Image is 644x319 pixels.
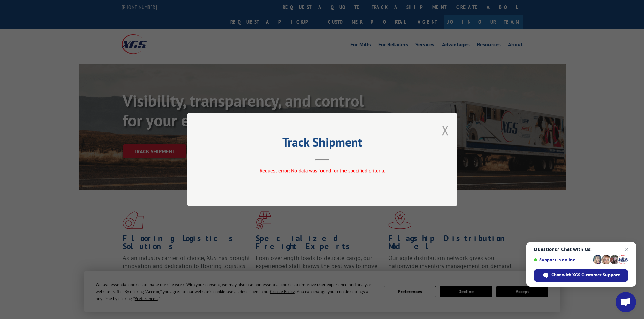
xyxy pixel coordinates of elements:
[259,167,385,174] span: Request error: No data was found for the specified criteria.
[442,121,449,139] button: Close modal
[616,292,636,312] div: Open chat
[221,137,424,150] h2: Track Shipment
[534,247,628,252] span: Questions? Chat with us!
[534,257,591,262] span: Support is online
[623,245,631,254] span: Close chat
[534,269,628,282] div: Chat with XGS Customer Support
[551,272,620,278] span: Chat with XGS Customer Support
